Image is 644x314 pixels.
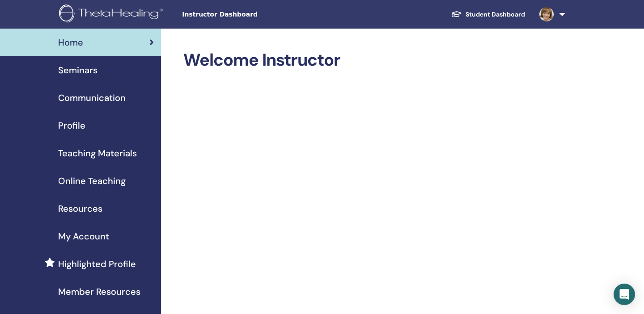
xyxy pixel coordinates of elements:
span: Instructor Dashboard [182,10,316,19]
img: graduation-cap-white.svg [451,10,462,18]
span: Highlighted Profile [58,257,136,271]
span: My Account [58,230,109,243]
span: Resources [58,202,102,215]
span: Home [58,36,83,49]
img: default.jpg [539,7,554,21]
span: Teaching Materials [58,147,137,160]
img: logo.png [59,4,166,25]
span: Communication [58,91,126,105]
div: Open Intercom Messenger [614,284,635,305]
span: Seminars [58,63,97,77]
span: Profile [58,119,85,132]
span: Online Teaching [58,174,126,188]
span: Member Resources [58,285,140,298]
h2: Welcome Instructor [183,50,563,71]
a: Student Dashboard [444,6,532,23]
